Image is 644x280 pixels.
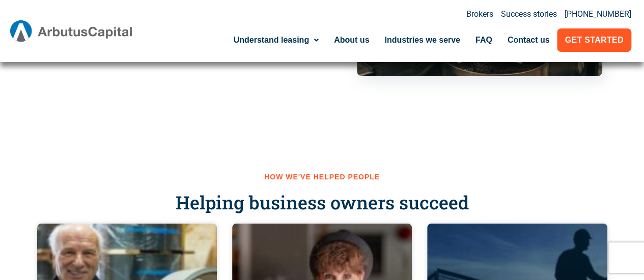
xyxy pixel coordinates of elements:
a: [PHONE_NUMBER] [565,10,631,18]
a: Brokers [466,10,493,18]
a: Understand leasing [226,28,326,52]
a: About us [326,28,377,52]
a: Contact us [500,28,557,52]
a: Get Started [557,28,631,52]
h2: How we've helped people [37,173,607,181]
a: Industries we serve [377,28,468,52]
a: FAQ [468,28,500,52]
a: Success stories [501,10,557,18]
h3: Helping business owners succeed [37,192,607,213]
